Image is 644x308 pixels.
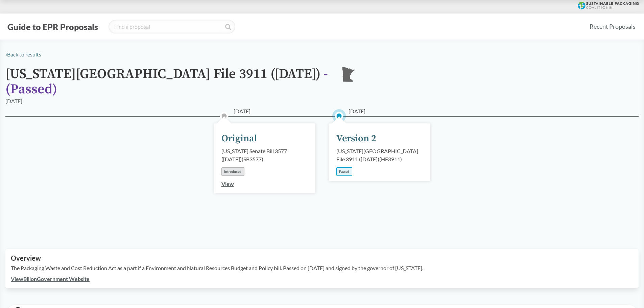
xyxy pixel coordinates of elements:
a: ‹Back to results [5,51,41,57]
div: Introduced [221,167,244,176]
a: Recent Proposals [587,19,639,34]
span: [DATE] [349,107,365,115]
span: - ( Passed ) [5,66,328,98]
button: Guide to EPR Proposals [5,21,100,32]
input: Find a proposal [109,20,235,33]
div: [DATE] [5,97,22,105]
div: [US_STATE][GEOGRAPHIC_DATA] File 3911 ([DATE]) ( HF3911 ) [336,147,423,163]
div: [US_STATE] Senate Bill 3577 ([DATE]) ( SB3577 ) [221,147,308,163]
h1: [US_STATE][GEOGRAPHIC_DATA] File 3911 ([DATE]) [5,67,330,97]
a: ViewBillonGovernment Website [11,276,90,282]
div: Original [221,132,257,146]
p: The Packaging Waste and Cost Reduction Act as a part if a Environment and Natural Resources Budge... [11,264,633,272]
h2: Overview [11,254,633,262]
span: [DATE] [234,107,251,115]
a: View [221,181,234,187]
div: Passed [336,167,352,176]
div: Version 2 [336,132,376,146]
